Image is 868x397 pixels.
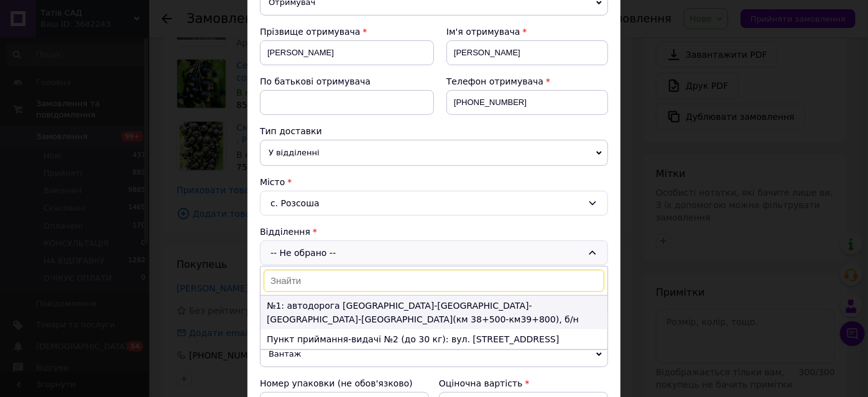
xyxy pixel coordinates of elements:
input: Знайти [264,270,604,292]
li: №1: автодорога [GEOGRAPHIC_DATA]-[GEOGRAPHIC_DATA]-[GEOGRAPHIC_DATA]-[GEOGRAPHIC_DATA](км 38+500-... [261,296,607,329]
div: Номер упаковки (не обов'язково) [260,377,429,390]
span: Ім'я отримувача [446,27,520,37]
div: с. Розсоша [260,191,608,216]
span: Телефон отримувача [446,76,543,86]
span: Вантаж [260,341,608,367]
span: У відділенні [260,140,608,166]
div: -- Не обрано -- [260,240,608,265]
div: Місто [260,176,608,188]
div: Оціночна вартість [439,377,608,390]
span: Прізвище отримувача [260,27,361,37]
li: Пункт приймання-видачі №2 (до 30 кг): вул. [STREET_ADDRESS] [261,329,607,349]
span: По батькові отримувача [260,76,371,86]
div: Відділення [260,226,608,238]
input: +380 [446,90,608,115]
span: Тип доставки [260,126,322,136]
